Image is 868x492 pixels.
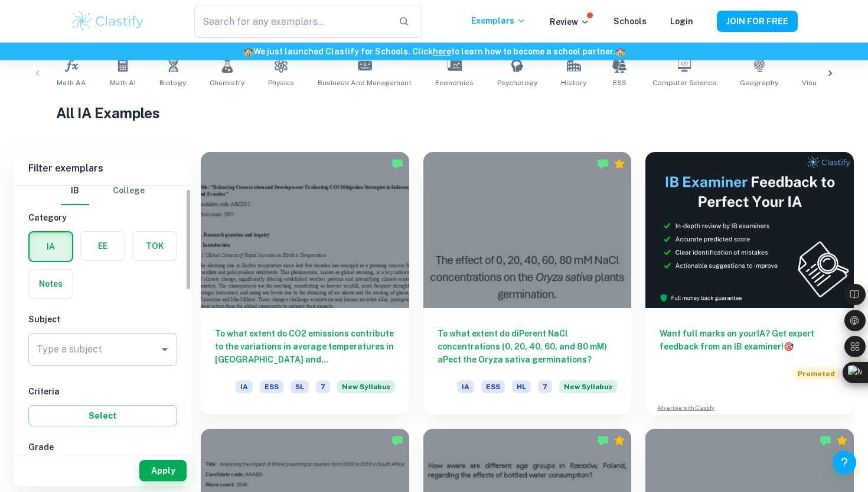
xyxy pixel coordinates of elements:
p: Review [550,15,590,28]
a: Advertise with Clastify [657,404,714,412]
div: Filter type choice [61,177,145,205]
span: 🏫 [243,47,253,56]
span: Business and Management [318,77,412,88]
h6: To what extent do CO2 emissions contribute to the variations in average temperatures in [GEOGRAPH... [215,327,395,366]
h6: To what extent do diPerent NaCl concentrations (0, 20, 40, 60, and 80 mM) aPect the Oryza sativa ... [438,327,618,366]
h6: Criteria [28,385,177,398]
span: Math AA [57,77,86,88]
img: Marked [597,158,609,170]
span: 7 [538,380,552,393]
span: ESS [481,380,505,393]
span: New Syllabus [337,380,395,393]
span: Biology [159,77,186,88]
p: Exemplars [471,14,526,27]
button: JOIN FOR FREE [717,11,798,32]
img: Marked [820,435,831,446]
img: Marked [597,435,609,446]
button: IB [61,177,89,205]
h6: We just launched Clastify for Schools. Click to learn how to become a school partner. [2,45,866,58]
span: ESS [613,77,626,88]
span: New Syllabus [559,380,617,393]
img: Clastify logo [70,9,145,33]
h1: All IA Examples [56,102,812,124]
a: To what extent do CO2 emissions contribute to the variations in average temperatures in [GEOGRAPH... [201,152,409,415]
span: 7 [316,380,330,393]
a: Login [670,17,693,26]
button: Notes [29,270,73,298]
span: IA [236,380,253,393]
img: Marked [391,158,403,170]
span: 🎯 [784,342,794,351]
img: Thumbnail [645,152,854,308]
span: Math AI [110,77,136,88]
a: Schools [614,17,647,26]
span: ESS [260,380,283,393]
img: Marked [391,435,403,446]
span: IA [457,380,474,393]
a: To what extent do diPerent NaCl concentrations (0, 20, 40, 60, and 80 mM) aPect the Oryza sativa ... [423,152,632,415]
h6: Grade [28,441,177,454]
button: College [113,177,145,205]
span: SL [291,380,309,393]
button: Select [28,405,177,426]
button: TOK [133,232,177,260]
span: Physics [268,77,294,88]
a: here [433,47,451,56]
span: Geography [740,77,778,88]
span: Promoted [793,367,840,380]
button: Apply [139,460,187,481]
button: Open [156,341,173,358]
button: EE [81,232,125,260]
span: 🏫 [615,47,625,56]
span: Chemistry [210,77,244,88]
h6: Subject [28,313,177,326]
a: Want full marks on yourIA? Get expert feedback from an IB examiner!PromotedAdvertise with Clastify [645,152,854,415]
div: Starting from the May 2026 session, the ESS IA requirements have changed. We created this exempla... [337,380,395,400]
button: IA [30,232,72,261]
span: History [561,77,586,88]
div: Starting from the May 2026 session, the ESS IA requirements have changed. We created this exempla... [559,380,617,400]
h6: Want full marks on your IA ? Get expert feedback from an IB examiner! [660,327,840,353]
h6: Category [28,211,177,224]
div: Premium [836,435,848,446]
h6: Filter exemplars [14,152,191,185]
div: Premium [614,158,625,170]
input: Search for any exemplars... [194,5,389,38]
span: Computer Science [652,77,716,88]
span: HL [512,380,531,393]
span: Psychology [497,77,537,88]
button: Help and Feedback [833,451,856,474]
span: Economics [435,77,474,88]
div: Premium [614,435,625,446]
